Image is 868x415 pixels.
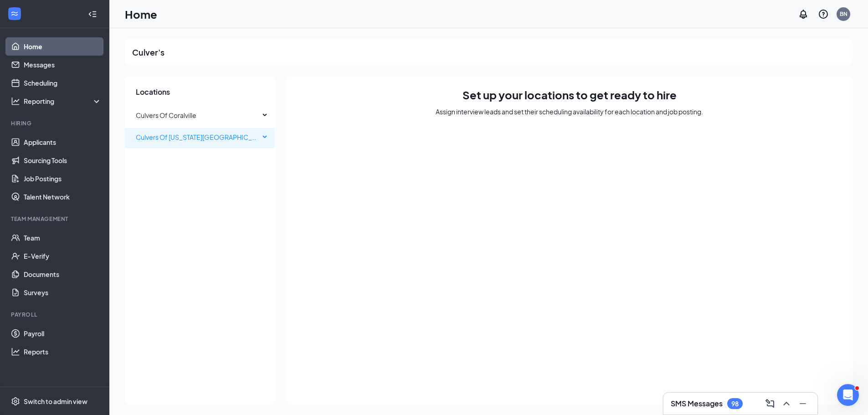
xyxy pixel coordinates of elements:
[837,384,859,406] iframe: Intercom live chat
[125,87,275,97] h3: Locations
[763,396,777,411] button: ComposeMessage
[731,400,739,408] div: 98
[24,283,102,302] a: Surveys
[11,215,100,223] div: Team Management
[11,97,20,106] svg: Analysis
[24,56,102,74] a: Messages
[781,398,792,409] svg: ChevronUp
[436,107,703,116] div: Assign interview leads and set their scheduling availability for each location and job posting.
[11,311,100,318] div: Payroll
[125,6,157,22] h1: Home
[797,398,808,409] svg: Minimize
[11,119,100,127] div: Hiring
[24,97,102,106] div: Reporting
[765,398,776,409] svg: ComposeMessage
[818,9,829,20] svg: QuestionInfo
[10,9,19,18] svg: WorkstreamLogo
[779,396,794,411] button: ChevronUp
[11,397,20,406] svg: Settings
[24,324,102,343] a: Payroll
[24,37,102,56] a: Home
[136,111,196,119] span: Culvers Of Coralville
[132,46,164,58] h2: Culver's
[136,133,269,141] span: Culvers Of [US_STATE][GEOGRAPHIC_DATA]
[796,396,810,411] button: Minimize
[24,343,102,361] a: Reports
[24,151,102,169] a: Sourcing Tools
[798,9,809,20] svg: Notifications
[24,133,102,151] a: Applicants
[24,247,102,265] a: E-Verify
[24,397,87,406] div: Switch to admin view
[24,229,102,247] a: Team
[462,87,677,102] h1: Set up your locations to get ready to hire
[671,399,723,409] h3: SMS Messages
[24,188,102,206] a: Talent Network
[88,10,97,19] svg: Collapse
[24,74,102,92] a: Scheduling
[24,169,102,188] a: Job Postings
[840,10,847,18] div: BN
[24,265,102,283] a: Documents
